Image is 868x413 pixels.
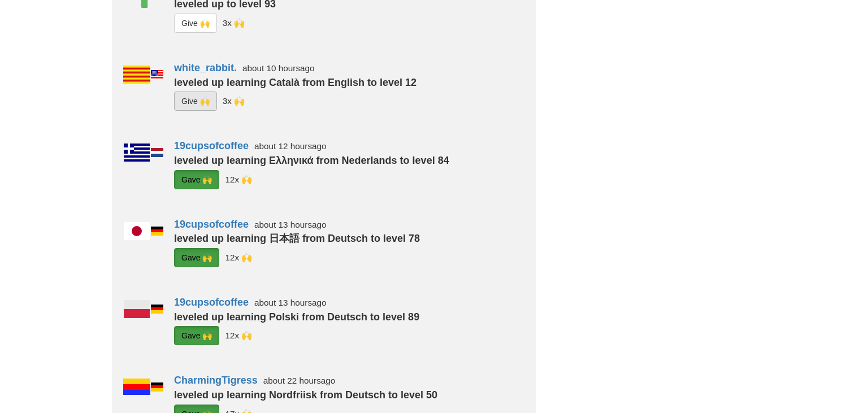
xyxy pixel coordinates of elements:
[254,298,327,307] small: about 13 hours ago
[263,376,336,385] small: about 22 hours ago
[174,92,217,111] button: Give 🙌
[174,248,219,267] button: Gave 🙌
[174,14,217,33] button: Give 🙌
[174,311,419,323] strong: leveled up learning Polski from Deutsch to level 89
[225,253,252,262] small: sjfree<br />superwinston<br />a_seal<br />JioMc<br />houzuki<br />LuciusVorenusX<br />atila_fakac...
[174,77,416,88] strong: leveled up learning Català from English to level 12
[223,18,245,28] small: CharmingTigress<br />RichardX101<br />Jinxxx
[223,96,245,106] small: 3x 🙌
[174,233,420,244] strong: leveled up learning 日本語 from Deutsch to level 78
[242,63,315,73] small: about 10 hours ago
[225,331,252,340] small: sjfree<br />superwinston<br />a_seal<br />JioMc<br />houzuki<br />LuciusVorenusX<br />atila_fakac...
[254,220,327,229] small: about 13 hours ago
[174,297,249,308] a: 19cupsofcoffee
[225,174,252,184] small: sjfree<br />superwinston<br />a_seal<br />JioMc<br />houzuki<br />LuciusVorenusX<br />atila_fakac...
[174,140,249,151] a: 19cupsofcoffee
[174,219,249,230] a: 19cupsofcoffee
[174,155,449,166] strong: leveled up learning Ελληνικά from Nederlands to level 84
[254,141,327,151] small: about 12 hours ago
[174,170,219,189] button: Gave 🙌
[174,326,219,345] button: Gave 🙌
[174,62,237,73] a: white_rabbit.
[174,389,437,401] strong: leveled up learning Nordfriisk from Deutsch to level 50
[174,375,258,386] a: CharmingTigress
